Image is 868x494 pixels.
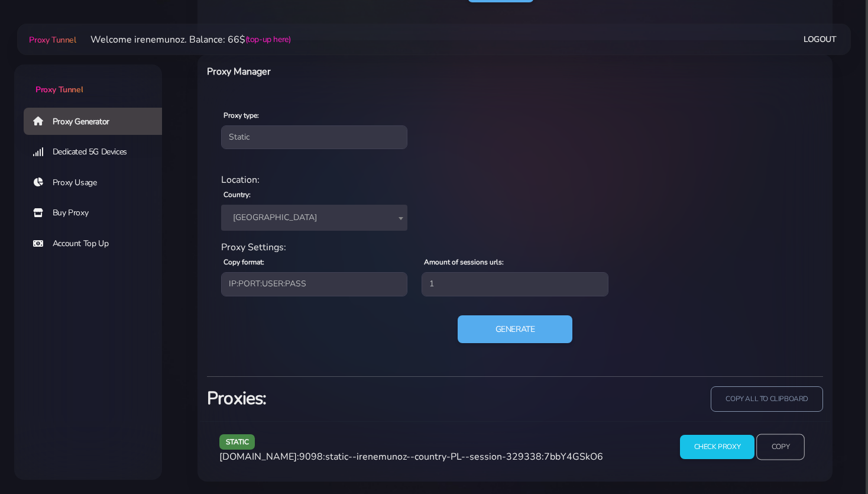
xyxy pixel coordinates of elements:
a: Proxy Usage [24,169,171,196]
a: Buy Proxy [24,199,171,227]
input: Copy [756,434,805,460]
h6: Proxy Manager [207,64,561,79]
a: (top-up here) [245,33,291,46]
div: Proxy Settings: [214,240,816,254]
label: Proxy type: [224,110,259,121]
input: copy all to clipboard [711,386,823,412]
h3: Proxies: [207,386,508,411]
span: static [219,434,255,449]
span: [DOMAIN_NAME]:9098:static--irenemunoz--country-PL--session-329338:7bbY4GSkO6 [219,450,603,463]
span: Proxy Tunnel [29,34,76,46]
input: Check Proxy [680,435,755,459]
label: Country: [224,189,251,200]
span: Poland [228,209,400,226]
a: Account Top Up [24,230,171,257]
a: Proxy Generator [24,108,171,135]
iframe: Webchat Widget [811,437,853,479]
button: Generate [458,315,573,344]
span: Proxy Tunnel [35,84,83,95]
div: Location: [214,173,816,187]
a: Proxy Tunnel [27,30,76,49]
label: Copy format: [224,257,264,267]
span: Poland [221,205,407,231]
a: Dedicated 5G Devices [24,138,171,166]
a: Logout [804,28,837,50]
li: Welcome irenemunoz. Balance: 66$ [76,33,291,47]
a: Proxy Tunnel [14,64,162,96]
label: Amount of sessions urls: [424,257,504,267]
